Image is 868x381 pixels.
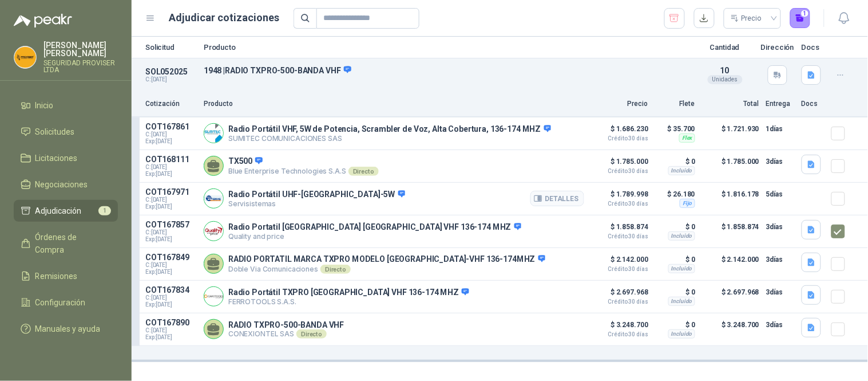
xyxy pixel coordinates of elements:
div: Unidades [708,75,743,84]
a: Negociaciones [14,174,118,195]
span: C: [DATE] [145,164,197,171]
span: 10 [720,66,730,75]
span: Crédito 30 días [591,201,648,207]
p: COT167834 [145,285,197,294]
p: COT167890 [145,318,197,327]
p: $ 26.180 [655,187,695,201]
span: Crédito 30 días [591,234,648,239]
p: FERROTOOLS S.A.S. [228,297,469,306]
p: CONEXIONTEL SAS [228,329,344,339]
div: Directo [348,167,379,176]
img: Company Logo [14,46,36,68]
a: Licitaciones [14,147,118,169]
span: Exp: [DATE] [145,269,197,276]
p: Dirección [760,44,795,51]
p: $ 1.816.178 [702,187,759,210]
p: Blue Enterprise Technologies S.A.S [228,167,379,176]
p: Producto [204,44,689,51]
p: Total [702,99,759,109]
span: Crédito 30 días [591,168,648,174]
button: 1 [790,8,811,29]
p: 3 días [766,318,795,332]
div: Incluido [668,329,695,339]
p: SOL052025 [145,67,197,76]
p: TX500 [228,156,379,167]
span: 1 [98,206,111,215]
span: Inicio [35,99,54,112]
span: Crédito 30 días [591,332,648,337]
p: Cotización [145,99,197,109]
p: $ 0 [655,155,695,168]
a: Inicio [14,95,118,116]
p: Servisistemas [228,199,405,208]
div: Incluido [668,166,695,175]
p: Solicitud [145,44,197,51]
span: Exp: [DATE] [145,203,197,210]
p: 3 días [766,220,795,234]
p: $ 2.697.968 [591,285,648,305]
p: Radio Portátil TXPRO [GEOGRAPHIC_DATA] VHF 136-174 MHZ [228,288,469,298]
span: Exp: [DATE] [145,236,197,243]
p: $ 3.248.700 [591,318,648,337]
p: $ 1.858.874 [702,220,759,243]
div: Incluido [668,297,695,306]
p: Docs [802,44,825,51]
div: Directo [296,329,327,339]
span: C: [DATE] [145,131,197,138]
p: $ 1.789.998 [591,187,648,207]
p: 3 días [766,155,795,168]
p: $ 1.785.000 [591,155,648,174]
span: C: [DATE] [145,294,197,301]
p: $ 2.142.000 [591,253,648,272]
p: COT167861 [145,122,197,131]
span: Crédito 30 días [591,299,648,305]
span: Exp: [DATE] [145,138,197,145]
a: Manuales y ayuda [14,318,118,340]
p: Entrega [766,99,795,109]
span: Manuales y ayuda [35,323,101,335]
p: 1 días [766,122,795,136]
p: $ 35.700 [655,122,695,136]
p: COT167849 [145,253,197,262]
p: $ 1.721.930 [702,122,759,145]
p: $ 0 [655,285,695,299]
p: 3 días [766,253,795,266]
span: Exp: [DATE] [145,301,197,308]
p: 1948 | RADIO TXPRO-500-BANDA VHF [204,65,689,76]
span: C: [DATE] [145,229,197,236]
p: COT168111 [145,155,197,164]
span: Remisiones [35,270,78,282]
a: Adjudicación1 [14,200,118,222]
p: $ 1.686.230 [591,122,648,142]
p: RADIO PORTATIL MARCA TXPRO MODELO [GEOGRAPHIC_DATA]-VHF 136-174MHZ [228,254,545,265]
a: Solicitudes [14,121,118,143]
p: $ 0 [655,318,695,332]
img: Company Logo [204,222,223,241]
p: Doble Via Comunicaciones [228,265,545,274]
p: 5 días [766,187,795,201]
img: Company Logo [204,189,223,208]
span: Exp: [DATE] [145,334,197,341]
p: Producto [204,99,584,109]
p: $ 2.697.968 [702,285,759,308]
img: Company Logo [204,124,223,143]
p: [PERSON_NAME] [PERSON_NAME] [43,41,118,57]
div: Fijo [680,199,695,208]
div: Incluido [668,264,695,273]
p: $ 0 [655,253,695,266]
p: Precio [591,99,648,109]
span: C: [DATE] [145,197,197,203]
p: $ 1.858.874 [591,220,648,239]
a: Órdenes de Compra [14,226,118,261]
img: Company Logo [204,287,223,306]
span: Negociaciones [35,178,88,191]
p: SEGURIDAD PROVISER LTDA [43,60,118,73]
span: Crédito 30 días [591,136,648,142]
div: Incluido [668,231,695,241]
span: C: [DATE] [145,262,197,269]
p: $ 2.142.000 [702,253,759,276]
p: C: [DATE] [145,76,197,83]
a: Remisiones [14,265,118,287]
span: Adjudicación [35,205,82,217]
p: $ 3.248.700 [702,318,759,341]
